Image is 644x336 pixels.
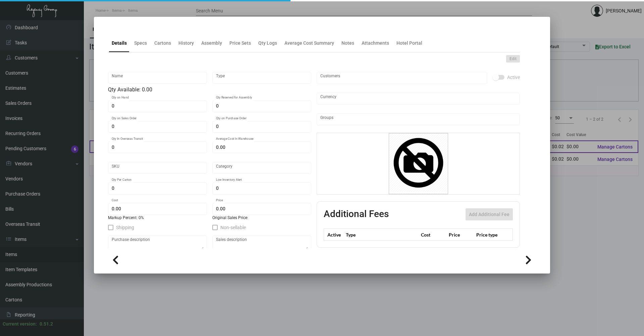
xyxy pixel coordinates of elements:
div: History [178,40,194,47]
div: Details [112,40,127,47]
input: Add new.. [320,75,484,81]
div: Price Sets [229,40,251,47]
span: Non-sellable [220,223,246,232]
div: Qty Available: 0.00 [108,86,311,94]
input: Add new.. [320,117,517,122]
div: Assembly [201,40,222,47]
button: Edit [506,55,520,62]
div: Notes [341,40,354,47]
div: 0.51.2 [40,321,53,328]
div: Specs [134,40,147,47]
th: Cost [419,229,447,241]
div: Hotel Portal [396,40,422,47]
div: Cartons [154,40,171,47]
span: Active [507,73,520,81]
div: Current version: [3,321,37,328]
span: Shipping [116,223,134,232]
h2: Additional Fees [324,208,389,220]
div: Qty Logs [258,40,277,47]
th: Type [344,229,419,241]
div: Average Cost Summary [284,40,334,47]
button: Add Additional Fee [466,208,513,220]
th: Price type [475,229,505,241]
span: Edit [509,56,517,62]
span: Add Additional Fee [469,212,509,217]
th: Active [324,229,344,241]
div: Attachments [362,40,389,47]
th: Price [447,229,475,241]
